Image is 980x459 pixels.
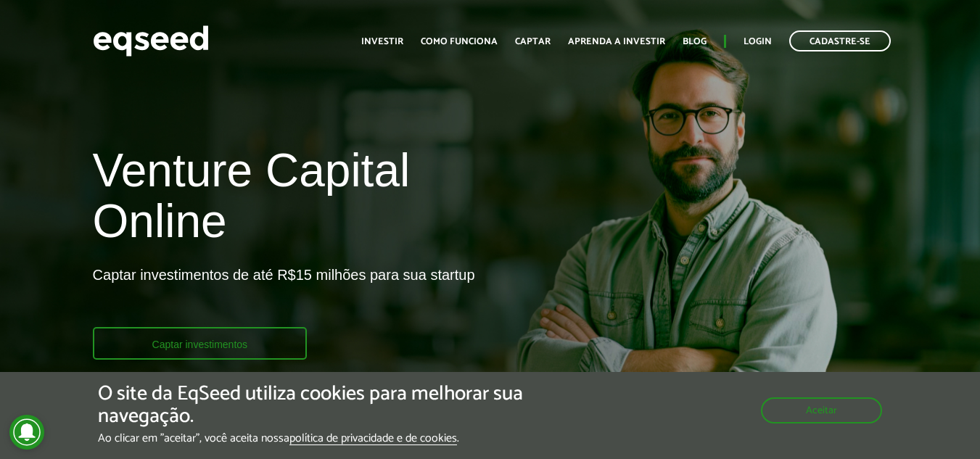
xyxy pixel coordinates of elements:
button: Aceitar [761,397,882,423]
p: Ao clicar em "aceitar", você aceita nossa . [98,431,568,445]
a: Como funciona [421,37,498,46]
a: Captar [515,37,551,46]
a: Login [744,37,772,46]
img: EqSeed [93,22,209,60]
a: política de privacidade e de cookies [289,433,457,445]
a: Captar investimentos [93,327,308,360]
a: Cadastre-se [789,30,891,51]
a: Investir [361,37,403,46]
p: Captar investimentos de até R$15 milhões para sua startup [93,266,475,327]
a: Blog [683,37,707,46]
a: Aprenda a investir [568,37,665,46]
h5: O site da EqSeed utiliza cookies para melhorar sua navegação. [98,383,568,428]
h1: Venture Capital Online [93,145,479,255]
